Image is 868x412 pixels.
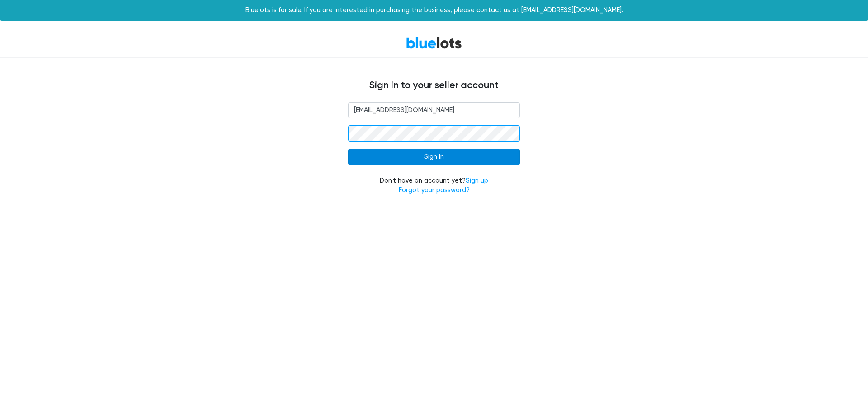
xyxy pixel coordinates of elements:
[399,186,470,194] a: Forgot your password?
[163,80,705,91] h4: Sign in to your seller account
[466,177,488,185] a: Sign up
[348,102,520,118] input: Email
[348,149,520,165] input: Sign In
[406,36,462,49] a: BlueLots
[348,176,520,195] div: Don't have an account yet?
